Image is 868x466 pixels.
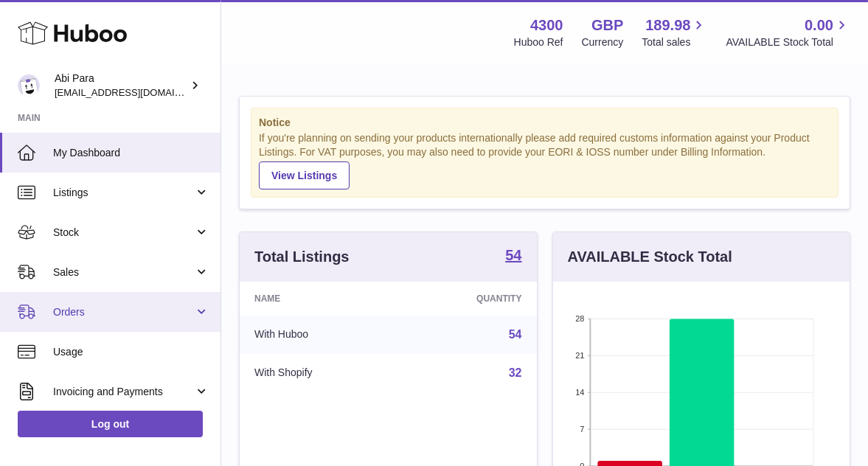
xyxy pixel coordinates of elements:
div: Huboo Ref [514,35,563,49]
text: 7 [580,425,584,434]
th: Name [240,282,400,316]
span: Total sales [642,35,707,49]
th: Quantity [400,282,536,316]
strong: GBP [591,15,623,35]
a: View Listings [259,161,350,189]
a: 0.00 AVAILABLE Stock Total [726,15,850,49]
span: Invoicing and Payments [53,385,194,399]
text: 14 [575,388,584,397]
div: Abi Para [55,72,187,100]
a: Log out [18,411,203,437]
strong: 4300 [530,15,563,35]
span: Usage [53,345,209,359]
td: With Huboo [240,316,400,354]
span: Listings [53,186,194,200]
span: AVAILABLE Stock Total [726,35,850,49]
text: 28 [575,314,584,323]
span: 0.00 [805,15,833,35]
a: 32 [509,366,522,379]
span: Orders [53,305,194,319]
span: Stock [53,226,194,240]
div: Currency [582,35,624,49]
td: With Shopify [240,354,400,392]
a: 54 [505,248,521,265]
span: Sales [53,265,194,279]
img: Abi@mifo.co.uk [18,74,40,97]
strong: 54 [505,248,521,262]
span: 189.98 [645,15,690,35]
h3: Total Listings [254,247,350,267]
div: If you're planning on sending your products internationally please add required customs informati... [259,131,830,189]
strong: Notice [259,116,830,130]
h3: AVAILABLE Stock Total [568,247,732,267]
a: 54 [509,328,522,341]
span: My Dashboard [53,146,209,160]
span: [EMAIL_ADDRESS][DOMAIN_NAME] [55,86,217,98]
a: 189.98 Total sales [642,15,707,49]
text: 21 [575,351,584,360]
